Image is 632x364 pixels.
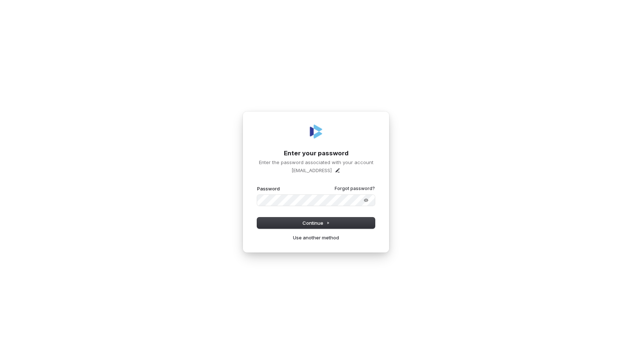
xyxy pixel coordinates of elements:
button: Edit [335,167,341,173]
img: Coverbase [307,123,325,140]
button: Show password [359,196,373,205]
a: Use another method [293,234,339,241]
label: Password [257,185,280,192]
a: Forgot password? [335,186,375,192]
p: [EMAIL_ADDRESS] [291,167,332,174]
button: Continue [257,217,375,228]
h1: Enter your password [257,149,375,158]
span: Continue [302,220,330,226]
p: Enter the password associated with your account [257,159,375,166]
